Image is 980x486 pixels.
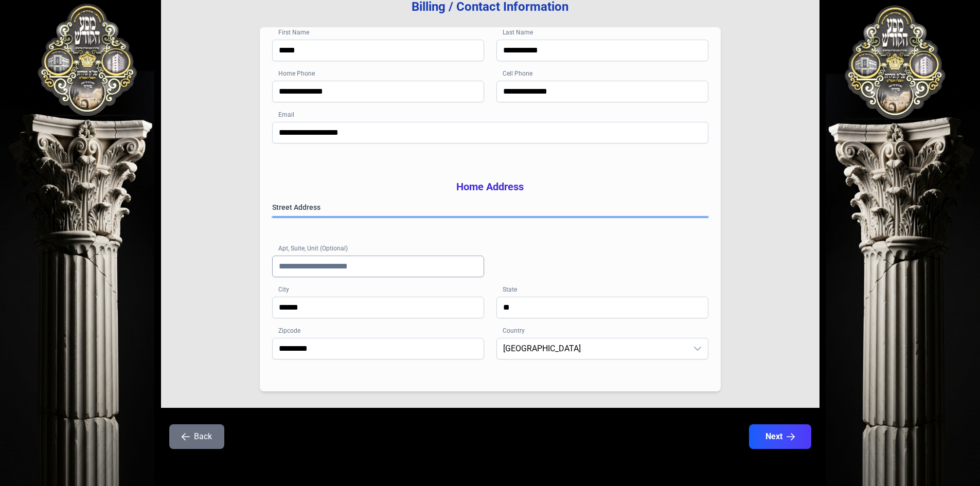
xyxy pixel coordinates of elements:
[749,424,811,449] button: Next
[687,338,708,359] div: dropdown trigger
[497,338,687,359] span: United States
[169,424,224,449] button: Back
[272,202,708,212] label: Street Address
[272,179,708,194] h3: Home Address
